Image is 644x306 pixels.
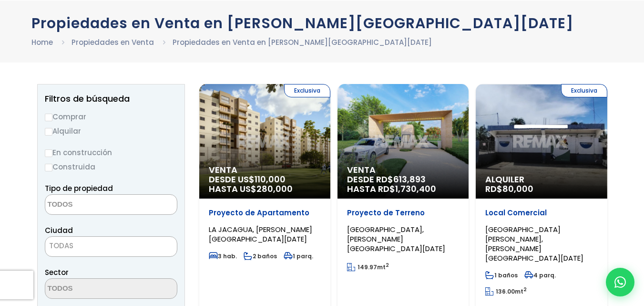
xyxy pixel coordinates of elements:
span: Alquiler [485,175,597,184]
span: Venta [347,165,459,175]
span: TODAS [49,241,73,251]
span: DESDE RD$ [347,175,459,194]
span: Exclusiva [284,84,330,97]
p: Local Comercial [485,208,597,218]
span: HASTA US$ [209,184,321,194]
sup: 2 [523,286,527,293]
span: 1 parq. [284,252,313,260]
textarea: Search [45,279,138,299]
span: [GEOGRAPHIC_DATA][PERSON_NAME], [PERSON_NAME][GEOGRAPHIC_DATA][DATE] [485,224,583,263]
input: En construcción [45,149,52,157]
label: En construcción [45,147,177,158]
span: 613,893 [393,173,426,185]
span: DESDE US$ [209,175,321,194]
input: Alquilar [45,128,52,136]
textarea: Search [45,195,138,215]
span: mt [347,263,389,271]
a: Home [31,37,53,47]
span: Tipo de propiedad [45,183,113,193]
label: Comprar [45,111,177,123]
sup: 2 [386,262,389,269]
span: mt [485,287,527,295]
span: 2 baños [244,252,277,260]
span: 1 baños [485,271,518,279]
span: 4 parq. [524,271,556,279]
span: Ciudad [45,225,73,235]
span: HASTA RD$ [347,184,459,194]
label: Construida [45,161,177,173]
span: 149.97 [358,263,377,271]
span: 110,000 [255,173,286,185]
p: Proyecto de Apartamento [209,208,321,218]
span: Exclusiva [561,84,607,97]
span: 136.00 [496,287,515,295]
span: 1,730,400 [395,183,436,195]
span: 80,000 [502,183,533,195]
h1: Propiedades en Venta en [PERSON_NAME][GEOGRAPHIC_DATA][DATE] [31,15,613,32]
li: Propiedades en Venta en [PERSON_NAME][GEOGRAPHIC_DATA][DATE] [173,36,432,48]
span: Venta [209,165,321,175]
p: Proyecto de Terreno [347,208,459,218]
h2: Filtros de búsqueda [45,94,177,104]
span: [GEOGRAPHIC_DATA], [PERSON_NAME][GEOGRAPHIC_DATA][DATE] [347,224,445,253]
span: TODAS [45,239,177,253]
a: Propiedades en Venta [72,37,154,47]
span: TODAS [45,236,177,257]
input: Comprar [45,114,52,121]
span: RD$ [485,183,533,195]
span: LA JACAGUA, [PERSON_NAME][GEOGRAPHIC_DATA][DATE] [209,224,312,244]
span: 280,000 [256,183,293,195]
span: Sector [45,267,69,277]
label: Alquilar [45,125,177,137]
input: Construida [45,164,52,171]
span: 3 hab. [209,252,237,260]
